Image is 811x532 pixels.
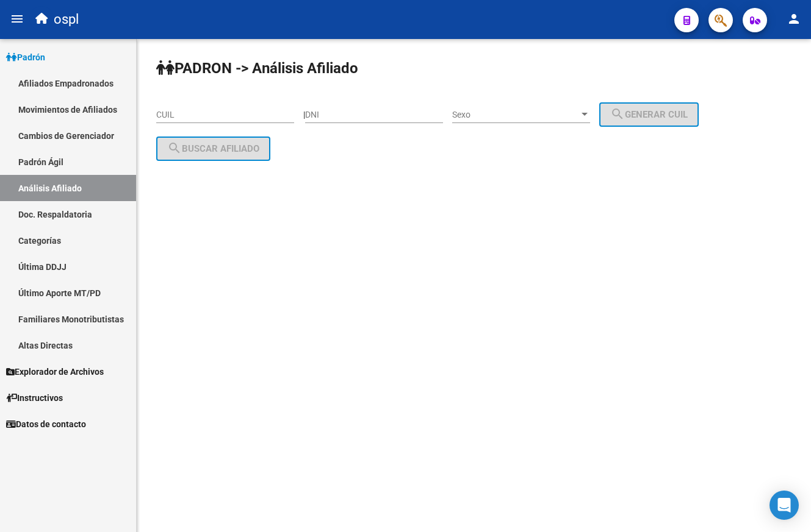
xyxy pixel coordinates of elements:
[6,365,104,378] span: Explorador de Archivos
[610,107,625,121] mat-icon: search
[156,137,270,161] button: Buscar afiliado
[6,51,45,64] span: Padrón
[167,141,182,155] mat-icon: search
[303,110,708,119] div: |
[787,12,801,26] mat-icon: person
[452,110,579,120] span: Sexo
[156,60,358,77] strong: PADRON -> Análisis Afiliado
[167,143,259,154] span: Buscar afiliado
[6,391,63,405] span: Instructivos
[610,109,688,120] span: Generar CUIL
[599,102,699,127] button: Generar CUIL
[6,417,86,431] span: Datos de contacto
[10,12,24,26] mat-icon: menu
[54,6,79,33] span: ospl
[770,491,799,520] div: Open Intercom Messenger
